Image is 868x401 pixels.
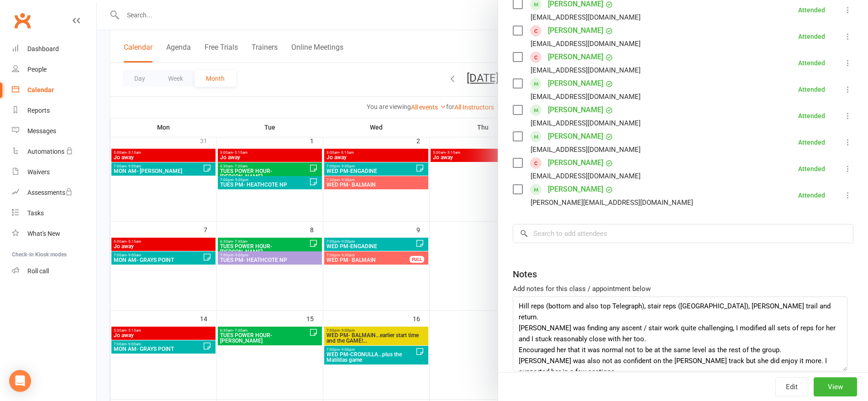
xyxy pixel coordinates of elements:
div: [EMAIL_ADDRESS][DOMAIN_NAME] [531,91,641,103]
div: Attended [798,166,825,172]
div: Automations [27,148,64,155]
a: Tasks [12,203,96,224]
div: [EMAIL_ADDRESS][DOMAIN_NAME] [531,117,641,129]
div: Attended [798,139,825,146]
div: Attended [798,33,825,40]
input: Search to add attendees [513,224,853,243]
div: Open Intercom Messenger [9,370,31,392]
a: Dashboard [12,39,96,59]
div: Tasks [27,209,44,217]
a: Reports [12,100,96,121]
div: Calendar [27,86,54,94]
div: Assessments [27,189,73,196]
div: Add notes for this class / appointment below [513,283,853,294]
div: Messages [27,127,56,135]
a: [PERSON_NAME] [548,103,603,117]
div: Attended [798,7,825,13]
a: Automations [12,141,96,162]
a: [PERSON_NAME] [548,156,603,170]
div: [EMAIL_ADDRESS][DOMAIN_NAME] [531,170,641,182]
a: [PERSON_NAME] [548,182,603,197]
div: Notes [513,268,537,281]
a: [PERSON_NAME] [548,129,603,144]
div: Reports [27,107,50,114]
div: Dashboard [27,45,59,52]
a: Calendar [12,80,96,100]
div: [EMAIL_ADDRESS][DOMAIN_NAME] [531,11,641,23]
div: [EMAIL_ADDRESS][DOMAIN_NAME] [531,38,641,50]
div: Waivers [27,168,50,176]
a: Assessments [12,182,96,203]
div: Attended [798,60,825,66]
a: [PERSON_NAME] [548,50,603,64]
a: Roll call [12,261,96,281]
div: [EMAIL_ADDRESS][DOMAIN_NAME] [531,64,641,76]
a: [PERSON_NAME] [548,76,603,91]
a: Waivers [12,162,96,182]
a: [PERSON_NAME] [548,23,603,38]
div: Roll call [27,267,49,275]
div: Attended [798,192,825,198]
div: People [27,66,47,73]
div: Attended [798,113,825,119]
a: Clubworx [11,9,34,32]
div: What's New [27,230,60,237]
a: People [12,59,96,80]
button: View [814,377,857,396]
a: What's New [12,224,96,244]
div: [EMAIL_ADDRESS][DOMAIN_NAME] [531,144,641,156]
button: Edit [775,377,808,396]
div: [PERSON_NAME][EMAIL_ADDRESS][DOMAIN_NAME] [531,197,693,208]
div: Attended [798,86,825,93]
a: Messages [12,121,96,141]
